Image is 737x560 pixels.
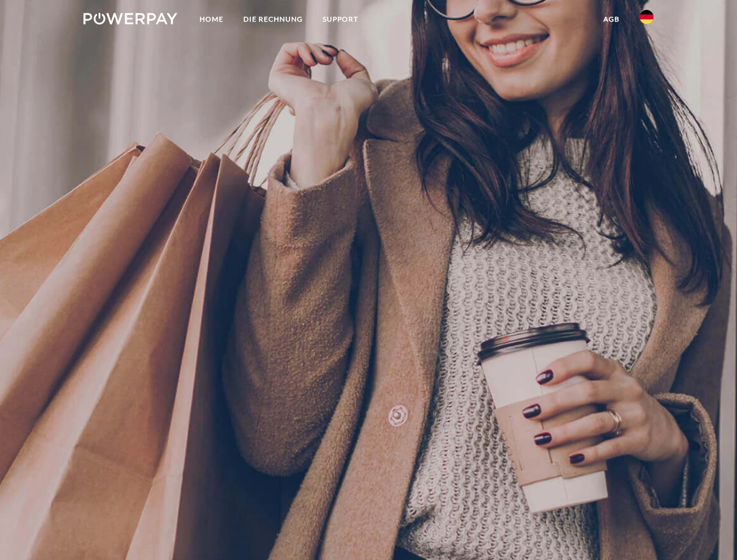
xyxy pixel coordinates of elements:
[190,9,233,30] a: Home
[640,10,654,24] img: de
[593,9,630,30] a: agb
[83,13,177,24] img: logo-powerpay-white.svg
[313,9,368,30] a: SUPPORT
[233,9,313,30] a: DIE RECHNUNG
